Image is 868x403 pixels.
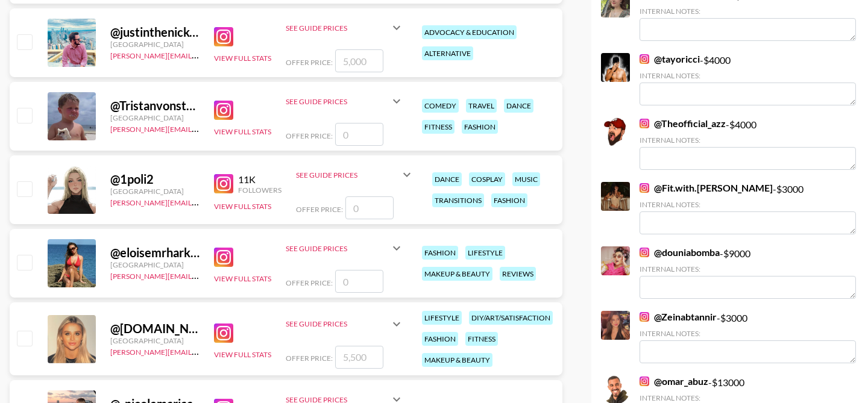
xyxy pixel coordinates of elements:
div: fitness [465,332,498,346]
div: [GEOGRAPHIC_DATA] [110,40,200,49]
div: reviews [500,267,536,281]
div: - $ 4000 [640,53,856,105]
div: Internal Notes: [640,7,856,16]
span: Offer Price: [286,58,333,67]
div: dance [432,172,462,186]
span: Offer Price: [296,205,343,214]
img: Instagram [640,54,649,64]
div: dance [504,99,533,113]
button: View Full Stats [214,350,271,359]
a: @Fit.with.[PERSON_NAME] [640,182,773,194]
a: [PERSON_NAME][EMAIL_ADDRESS][PERSON_NAME][DOMAIN_NAME] [110,269,346,281]
a: @douniabomba [640,246,720,258]
img: Instagram [214,323,233,343]
div: Internal Notes: [640,264,856,273]
div: - $ 4000 [640,117,856,170]
div: fashion [422,332,458,346]
input: 5,000 [335,49,383,72]
div: - $ 3000 [640,311,856,363]
div: See Guide Prices [286,87,404,116]
div: fashion [462,120,498,134]
a: @Theofficial_azz [640,117,726,130]
div: @ eloisemrharkness [110,245,200,260]
div: music [512,172,540,186]
div: Internal Notes: [640,136,856,145]
a: @Zeinabtannir [640,311,717,323]
a: @omar_abuz [640,375,708,387]
div: See Guide Prices [286,97,389,106]
input: 0 [345,196,394,219]
div: fitness [422,120,454,134]
div: See Guide Prices [286,234,404,263]
input: 0 [335,270,383,293]
div: See Guide Prices [286,244,389,253]
div: travel [466,99,497,113]
div: alternative [422,46,473,60]
span: Offer Price: [286,354,333,363]
div: See Guide Prices [286,13,404,42]
div: makeup & beauty [422,353,492,367]
a: [PERSON_NAME][EMAIL_ADDRESS][PERSON_NAME][DOMAIN_NAME] [110,345,346,357]
span: Offer Price: [286,278,333,287]
div: @ 1poli2 [110,172,200,187]
div: fashion [422,246,458,260]
div: See Guide Prices [286,310,404,339]
button: View Full Stats [214,54,271,63]
div: Internal Notes: [640,329,856,338]
a: [PERSON_NAME][EMAIL_ADDRESS][PERSON_NAME][DOMAIN_NAME] [110,196,346,207]
div: comedy [422,99,459,113]
div: @ justinthenickofcrime [110,25,200,40]
div: See Guide Prices [286,319,389,328]
div: makeup & beauty [422,267,492,281]
a: [PERSON_NAME][EMAIL_ADDRESS][PERSON_NAME][DOMAIN_NAME] [110,122,346,134]
img: Instagram [214,248,233,267]
div: Internal Notes: [640,200,856,209]
img: Instagram [214,101,233,120]
div: [GEOGRAPHIC_DATA] [110,336,200,345]
input: 0 [335,123,383,146]
button: View Full Stats [214,127,271,136]
div: - $ 3000 [640,182,856,234]
button: View Full Stats [214,274,271,283]
span: Offer Price: [286,131,333,140]
img: Instagram [214,174,233,193]
img: Instagram [640,183,649,193]
a: [PERSON_NAME][EMAIL_ADDRESS][PERSON_NAME][DOMAIN_NAME] [110,49,346,60]
div: [GEOGRAPHIC_DATA] [110,113,200,122]
div: See Guide Prices [296,170,400,180]
div: lifestyle [465,246,505,260]
img: Instagram [640,376,649,386]
div: [GEOGRAPHIC_DATA] [110,187,200,196]
div: 11K [238,173,281,186]
div: Internal Notes: [640,393,856,402]
div: fashion [491,193,527,207]
div: @ [DOMAIN_NAME] [110,321,200,336]
img: Instagram [640,312,649,322]
button: View Full Stats [214,202,271,211]
div: transitions [432,193,484,207]
div: @ Tristanvonstaden [110,98,200,113]
div: - $ 9000 [640,246,856,299]
div: Internal Notes: [640,71,856,80]
div: See Guide Prices [296,160,414,189]
div: diy/art/satisfaction [469,311,553,325]
div: advocacy & education [422,25,517,39]
div: [GEOGRAPHIC_DATA] [110,260,200,269]
img: Instagram [640,119,649,128]
div: See Guide Prices [286,23,389,33]
a: @tayoricci [640,53,700,65]
img: Instagram [214,27,233,46]
div: lifestyle [422,311,462,325]
img: Instagram [640,248,649,257]
input: 5,500 [335,346,383,369]
div: Followers [238,186,281,195]
div: cosplay [469,172,505,186]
